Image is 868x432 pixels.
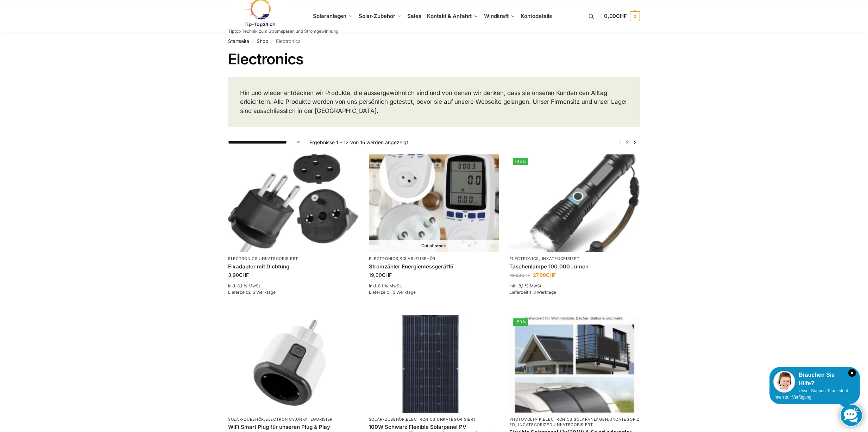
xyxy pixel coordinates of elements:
span: / [268,39,276,44]
bdi: 3,90 [228,272,249,278]
a: -50%Flexible Solar Module für Wohnmobile Camping Balkon [509,315,640,412]
a: Kontodetails [518,0,555,32]
a: Unkategorisiert [540,256,580,261]
p: , , [228,417,358,422]
a: Unkategorisiert [554,422,593,427]
a: Out of stockStromzähler Schweizer Stecker-2 [369,154,499,252]
p: inkl. 8,1 % MwSt. [228,283,358,289]
a: Solar-Zubehör [369,417,405,422]
span: Seite 1 [617,139,623,145]
p: , , , , , [509,417,640,428]
a: Taschenlampe 100.000 Lumen [509,263,640,270]
a: Unkategorisiert [259,256,298,261]
span: Unser Support-Team steht Ihnen zur Verfügung [773,388,848,400]
a: Solar-Zubehör [228,417,264,422]
a: Windkraft [481,0,518,32]
span: CHF [239,272,249,278]
img: 100 watt flexibles solarmodul [369,315,499,412]
span: Lieferzeit: [509,290,556,295]
p: , [509,256,640,261]
p: , [228,256,358,261]
img: Stromzähler Schweizer Stecker-2 [369,154,499,252]
span: 0 [630,11,640,21]
a: Startseite [228,38,249,44]
span: CHF [382,272,392,278]
span: CHF [616,13,627,19]
a: 0,00CHF 0 [604,6,640,27]
bdi: 49,00 [509,273,530,278]
bdi: 19,00 [369,272,392,278]
a: Electronics [265,417,295,422]
p: , [369,256,499,261]
img: Flexible Solar Module für Wohnmobile Camping Balkon [509,315,640,412]
p: Tiptop Technik zum Stromsparen und Stromgewinnung [228,29,338,33]
a: Electronics [543,417,572,422]
a: Unkategorisiert [296,417,335,422]
img: Customer service [773,371,795,393]
a: Shop [257,38,268,44]
a: Seite 2 [624,139,631,145]
img: Extrem Starke Taschenlampe [509,154,640,252]
span: Lieferzeit: [369,290,416,295]
a: Electronics [228,256,258,261]
p: Hin und wieder entdecken wir Produkte, die aussergewöhnlich sind und von denen wir denken, dass s... [240,89,628,116]
a: → [632,139,637,146]
span: 2-3 Werktage [248,290,276,295]
span: Solar-Zubehör [359,13,395,19]
a: Electronics [509,256,539,261]
p: inkl. 8,1 % MwSt. [369,283,499,289]
a: Kontakt & Anfahrt [424,0,481,32]
img: WiFi Smart Plug für unseren Plug & Play Batteriespeicher [228,315,358,412]
p: Ergebnisse 1 – 12 von 15 werden angezeigt [309,139,408,146]
span: CHF [521,273,530,278]
span: Kontodetails [521,13,552,19]
span: Kontakt & Anfahrt [427,13,472,19]
a: Photovoltaik [509,417,541,422]
span: Windkraft [484,13,509,19]
a: Solar-Zubehör [400,256,435,261]
p: inkl. 8,1 % MwSt. [509,283,640,289]
bdi: 27,00 [533,272,556,278]
a: Electronics [369,256,398,261]
a: Solar-Zubehör [356,0,404,32]
span: Sales [407,13,421,19]
a: Electronics [406,417,435,422]
a: Solaranlagen [574,417,608,422]
span: 0,00 [604,13,627,19]
a: Sales [404,0,424,32]
img: Fixadapter mit Dichtung [228,154,358,252]
div: Brauchen Sie Hilfe? [773,371,856,388]
i: Schließen [848,369,856,377]
span: 1-3 Werktage [389,290,416,295]
span: / [249,39,257,44]
a: Uncategorized [509,417,639,427]
a: Fixadapter mit Dichtung [228,263,358,270]
p: , , [369,417,499,422]
span: 1-3 Werktage [529,290,556,295]
a: Uncategorized [516,422,552,427]
select: Shop-Reihenfolge [228,139,301,146]
span: CHF [546,272,556,278]
a: Unkategorisiert [437,417,476,422]
nav: Breadcrumb [228,32,640,50]
nav: Produkt-Seitennummerierung [615,139,640,146]
span: Lieferzeit: [228,290,276,295]
a: -45%Extrem Starke Taschenlampe [509,154,640,252]
h1: Electronics [228,50,640,68]
a: Stromzähler Energiemessgerät15 [369,263,499,270]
